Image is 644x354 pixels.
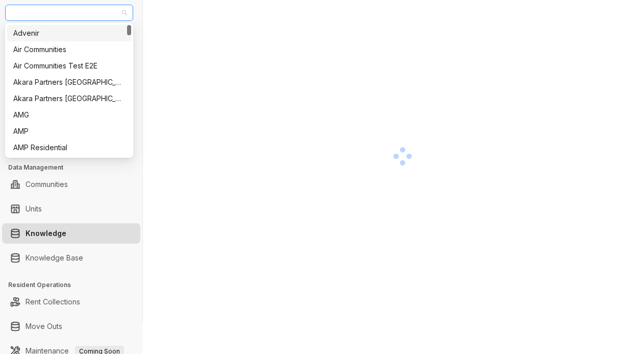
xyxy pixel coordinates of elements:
[13,77,125,88] div: Akara Partners [GEOGRAPHIC_DATA]
[7,107,131,123] div: AMG
[13,109,125,121] div: AMG
[13,28,125,39] div: Advenir
[7,58,131,74] div: Air Communities Test E2E
[2,106,140,126] li: Leasing
[2,316,140,337] li: Move Outs
[2,62,140,82] li: Calendar
[2,37,140,58] li: Leads
[7,123,131,139] div: AMP
[7,41,131,58] div: Air Communities
[7,25,131,41] div: Advenir
[13,142,125,153] div: AMP Residential
[2,174,140,195] li: Communities
[26,174,68,195] a: Communities
[13,93,125,104] div: Akara Partners [GEOGRAPHIC_DATA]
[26,316,62,337] a: Move Outs
[2,223,140,244] li: Knowledge
[26,292,80,312] a: Rent Collections
[2,199,140,219] li: Units
[11,5,127,20] span: Griffis Residential
[2,292,140,312] li: Rent Collections
[8,163,142,172] h3: Data Management
[2,248,140,268] li: Knowledge Base
[13,126,125,137] div: AMP
[13,44,125,55] div: Air Communities
[7,90,131,107] div: Akara Partners Phoenix
[2,130,140,151] li: Collections
[26,248,83,268] a: Knowledge Base
[8,280,142,290] h3: Resident Operations
[13,60,125,72] div: Air Communities Test E2E
[7,74,131,90] div: Akara Partners Nashville
[7,139,131,156] div: AMP Residential
[26,223,66,244] a: Knowledge
[26,199,42,219] a: Units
